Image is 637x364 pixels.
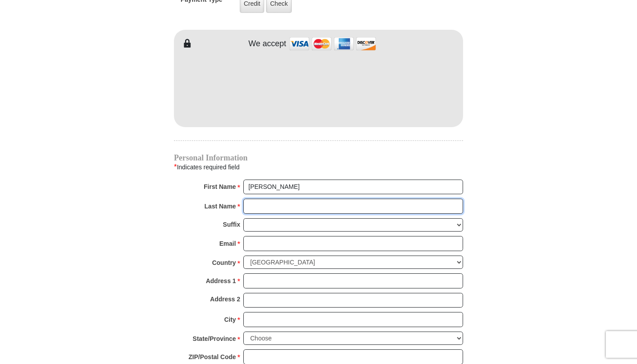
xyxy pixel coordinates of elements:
strong: Address 1 [206,275,236,287]
div: Indicates required field [174,161,463,173]
strong: Suffix [223,218,240,231]
strong: Address 2 [210,293,240,305]
strong: Last Name [205,200,236,212]
strong: Email [219,237,236,250]
strong: City [224,313,236,326]
h4: We accept [249,39,286,49]
h4: Personal Information [174,154,463,161]
strong: First Name [204,180,236,193]
strong: State/Province [193,332,236,345]
strong: Country [212,256,236,269]
strong: ZIP/Postal Code [189,351,236,363]
img: credit cards accepted [288,34,377,53]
